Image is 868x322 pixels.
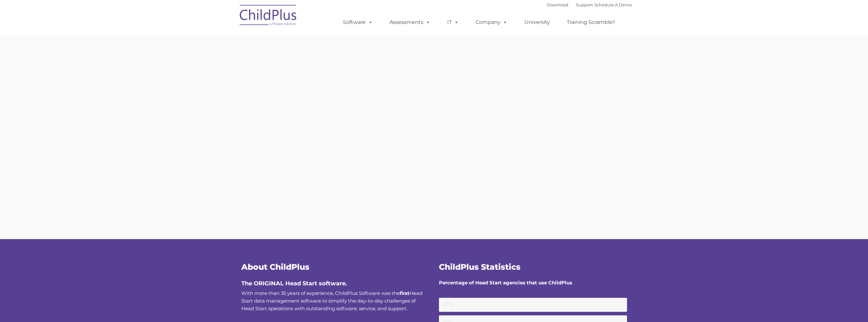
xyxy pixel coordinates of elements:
[400,290,410,296] b: first
[560,16,621,29] a: Training Scramble!!
[469,16,514,29] a: Company
[241,290,422,311] span: With more than 35 years of experience, ChildPlus Software was the Head Start data management soft...
[241,262,310,272] span: About ChildPlus
[337,16,379,29] a: Software
[594,2,632,7] a: Schedule A Demo
[237,0,300,32] img: ChildPlus by Procare Solutions
[547,2,632,7] font: |
[547,2,568,7] a: Download
[439,262,521,272] span: ChildPlus Statistics
[383,16,437,29] a: Assessments
[439,298,627,312] small: 2019
[439,280,572,286] strong: Percentage of Head Start agencies that use ChildPlus
[518,16,556,29] a: University
[241,280,347,287] span: The ORIGINAL Head Start software.
[441,16,465,29] a: IT
[576,2,593,7] a: Support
